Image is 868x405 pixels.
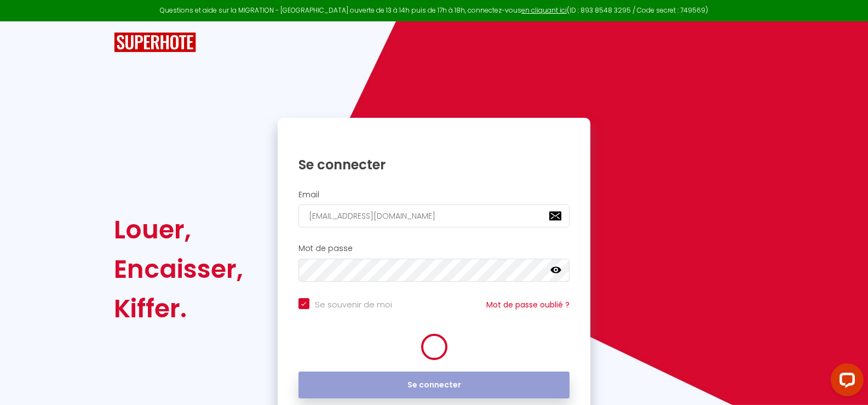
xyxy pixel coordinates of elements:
button: Se connecter [298,372,570,399]
h2: Email [298,190,570,199]
iframe: LiveChat chat widget [822,359,868,405]
div: Kiffer. [114,289,243,328]
h2: Mot de passe [298,244,570,253]
div: Louer, [114,210,243,249]
input: Ton Email [298,204,570,227]
h1: Se connecter [298,156,570,173]
img: SuperHote logo [114,32,196,53]
a: en cliquant ici [521,5,567,15]
a: Mot de passe oublié ? [486,299,570,310]
div: Encaisser, [114,249,243,289]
